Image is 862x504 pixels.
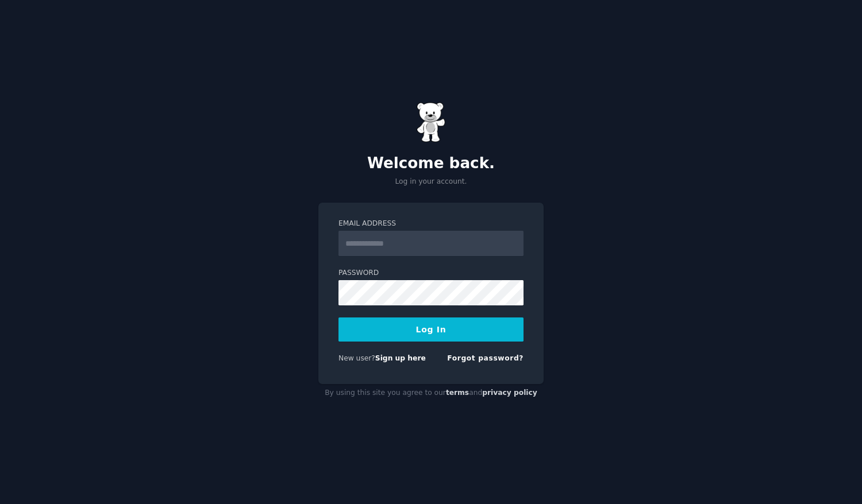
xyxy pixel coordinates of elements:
label: Email Address [338,219,524,229]
button: Log In [338,317,524,342]
a: terms [446,389,469,397]
a: privacy policy [482,389,537,397]
label: Password [338,268,524,278]
img: Gummy Bear [417,102,445,142]
span: New user? [338,354,375,362]
h2: Welcome back. [318,154,544,173]
p: Log in your account. [318,177,544,187]
a: Forgot password? [447,354,524,362]
div: By using this site you agree to our and [318,384,544,402]
a: Sign up here [375,354,426,362]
